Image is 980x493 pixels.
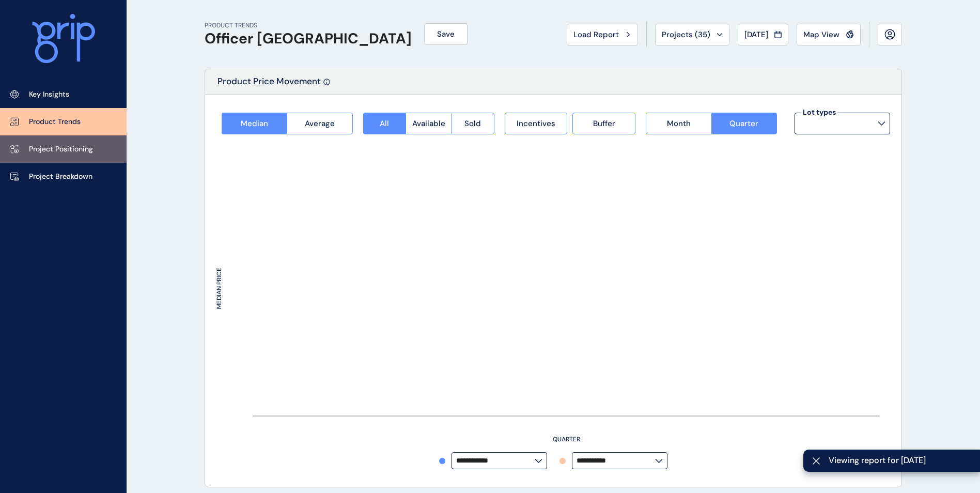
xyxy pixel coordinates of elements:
button: All [363,113,406,134]
p: Key Insights [29,89,69,100]
button: Quarter [711,113,777,134]
p: Product Trends [29,117,81,127]
button: Buffer [572,113,635,134]
span: Viewing report for [DATE] [829,455,972,466]
span: Available [412,118,445,129]
span: All [380,118,389,129]
button: Map View [797,24,861,45]
span: Median [241,118,268,129]
button: Month [646,113,711,134]
p: Project Breakdown [29,172,92,182]
button: Incentives [505,113,568,134]
button: Load Report [567,24,638,45]
p: Project Positioning [29,144,93,155]
span: Sold [464,118,481,129]
span: [DATE] [744,29,768,40]
text: MEDIAN PRICE [215,268,223,309]
span: Save [437,29,455,39]
button: Save [424,23,468,45]
span: Load Report [573,29,619,40]
h1: Officer [GEOGRAPHIC_DATA] [205,30,412,48]
button: [DATE] [738,24,788,45]
p: PRODUCT TRENDS [205,21,412,30]
span: Month [667,118,691,129]
p: Product Price Movement [217,75,321,95]
span: Average [305,118,335,129]
text: QUARTER [553,435,580,443]
button: Available [406,113,452,134]
span: Projects ( 35 ) [662,29,710,40]
label: Lot types [801,107,838,118]
button: Projects (35) [655,24,729,45]
button: Sold [452,113,494,134]
span: Map View [803,29,839,40]
span: Incentives [517,118,555,129]
button: Average [287,113,352,134]
span: Buffer [593,118,615,129]
span: Quarter [729,118,758,129]
button: Median [222,113,287,134]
